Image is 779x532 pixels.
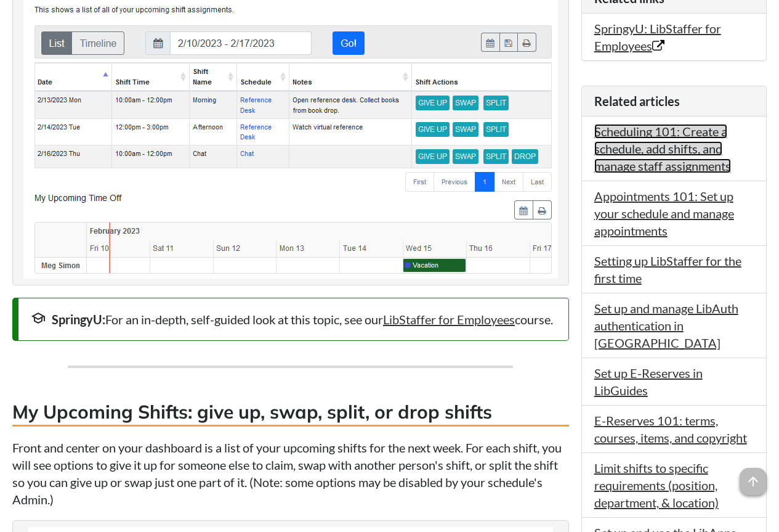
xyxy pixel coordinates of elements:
span: school [31,311,46,325]
a: SpringyU: LibStaffer for Employees [594,21,721,53]
span: Related articles [594,94,680,108]
strong: SpringyU: [52,312,105,327]
a: Appointments 101: Set up your schedule and manage appointments [594,189,734,238]
a: Limit shifts to specific requirements (position, department, & location) [594,460,719,510]
a: LibStaffer for Employees [383,312,515,327]
a: Setting up LibStaffer for the first time [594,253,741,285]
a: Set up and manage LibAuth authentication in [GEOGRAPHIC_DATA] [594,301,738,350]
p: Front and center on your dashboard is a list of your upcoming shifts for the next week. For each ... [12,439,569,508]
div: For an in-depth, self-guided look at this topic, see our course. [31,311,556,328]
a: Set up E-Reserves in LibGuides [594,366,703,398]
span: arrow_upward [740,468,767,495]
a: Scheduling 101: Create a schedule, add shifts, and manage staff assignments [594,124,731,173]
h3: My Upcoming Shifts: give up, swap, split, or drop shifts [12,399,569,427]
a: arrow_upward [740,469,767,484]
a: E-Reserves 101: terms, courses, items, and copyright [594,413,747,445]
